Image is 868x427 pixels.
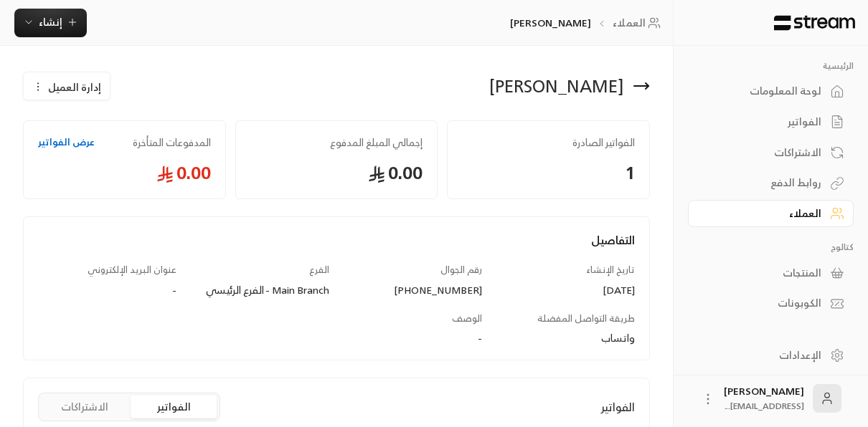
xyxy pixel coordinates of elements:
a: روابط الدفع [688,169,854,197]
div: - [191,331,482,345]
span: طريقة التواصل المفضلة [537,310,635,327]
span: 0.00 [250,161,423,184]
div: الفواتير [706,115,821,129]
span: التفاصيل [591,230,635,250]
a: الإعدادات [688,341,854,369]
a: المنتجات [688,259,854,287]
button: إنشاء [14,9,87,37]
div: روابط الدفع [706,176,821,190]
a: لوحة المعلومات [688,77,854,105]
div: الاشتراكات [706,145,821,160]
a: العملاء [613,16,665,30]
div: [PHONE_NUMBER] [344,283,482,297]
a: الكوبونات [688,289,854,317]
img: Logo [773,15,857,31]
div: الكوبونات [706,296,821,310]
div: - [38,283,176,297]
span: الفواتير [600,398,635,416]
a: المدفوعات المتأخرةعرض الفواتير0.00 [23,120,226,199]
span: إنشاء [39,13,62,31]
nav: breadcrumb [510,16,666,30]
span: الفرع [309,262,329,278]
div: المنتجات [706,266,821,280]
a: العملاء [688,200,854,228]
span: الوصف [452,310,482,327]
span: الفواتير الصادرة [462,135,635,150]
div: الإعدادات [706,348,821,363]
a: عرض الفواتير [38,135,95,150]
div: [PERSON_NAME] [489,75,624,97]
button: إدارة العميل [24,72,110,101]
div: [DATE] [496,283,635,297]
button: الفواتير [131,395,217,418]
p: الرئيسية [688,60,854,72]
span: [EMAIL_ADDRESS]... [725,398,804,413]
span: عنوان البريد الإلكتروني [88,262,176,278]
span: المدفوعات المتأخرة [133,135,211,150]
span: إجمالي المبلغ المدفوع [250,135,423,150]
a: الاشتراكات [688,138,854,166]
button: الاشتراكات [42,395,128,418]
span: تاريخ الإنشاء [586,262,635,278]
div: Main Branch - الفرع الرئيسي [191,283,329,297]
span: 0.00 [38,161,211,184]
p: كتالوج [688,241,854,253]
div: العملاء [706,206,821,221]
div: [PERSON_NAME] [724,384,804,413]
span: رقم الجوال [440,262,482,278]
div: لوحة المعلومات [706,84,821,98]
span: واتساب [601,329,635,347]
span: 1 [462,161,635,184]
span: إدارة العميل [48,80,101,95]
p: [PERSON_NAME] [510,16,592,30]
a: الفواتير [688,108,854,136]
